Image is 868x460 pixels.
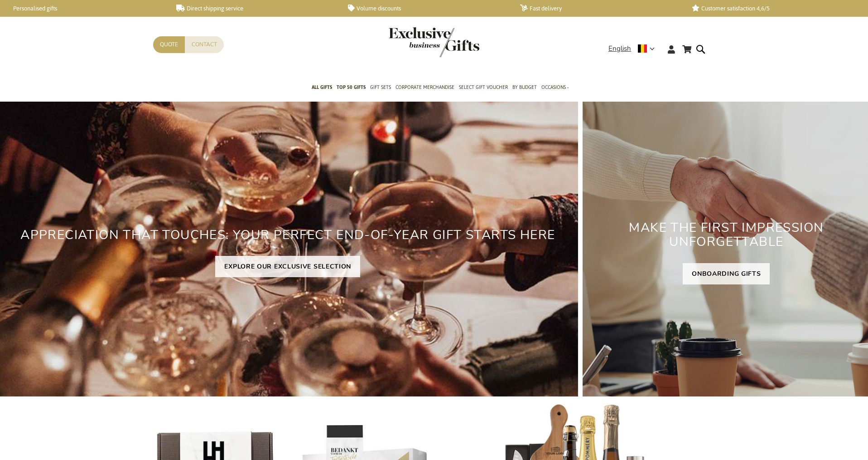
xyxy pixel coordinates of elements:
a: EXPLORE OUR EXCLUSIVE SELECTION [215,256,360,277]
span: Corporate Merchandise [395,83,454,92]
span: All Gifts [312,83,332,92]
a: Occasions - [541,77,569,99]
img: Exclusive Business gifts logo [389,27,479,57]
a: ONBOARDING GIFTS [683,263,770,284]
span: By Budget [512,83,537,92]
span: Occasions - [541,83,569,92]
a: Volume discounts [348,5,505,12]
a: Contact [185,36,224,53]
a: Corporate Merchandise [395,77,454,99]
span: TOP 50 Gifts [337,83,366,92]
span: English [608,44,631,54]
a: Fast delivery [520,5,677,12]
a: Customer satisfaction 4,6/5 [692,5,849,12]
a: TOP 50 Gifts [337,77,366,99]
a: Gift Sets [370,77,391,99]
a: Select Gift Voucher [459,77,508,99]
a: By Budget [512,77,537,99]
a: All Gifts [312,77,332,99]
a: store logo [389,27,434,57]
a: Quote [153,36,185,53]
span: Gift Sets [370,83,391,92]
span: Select Gift Voucher [459,83,508,92]
a: Personalised gifts [5,5,162,12]
a: Direct shipping service [176,5,333,12]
